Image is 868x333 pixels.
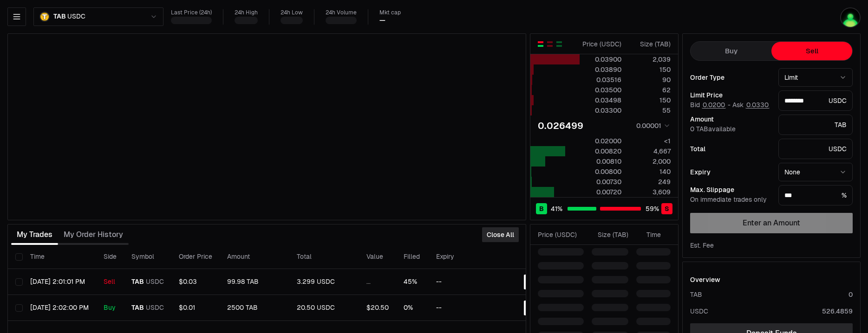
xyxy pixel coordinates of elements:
button: Show Buy and Sell Orders [537,40,544,48]
button: Select all [15,253,23,261]
div: 0 [848,290,853,299]
div: 0.03498 [580,96,621,105]
div: 2500 TAB [227,304,282,312]
div: 0.00720 [580,187,621,197]
div: 0.03890 [580,65,621,74]
th: Filled [396,245,429,269]
span: S [665,204,669,213]
th: Order Price [171,245,220,269]
div: 150 [629,65,671,74]
div: 0.02000 [580,136,621,146]
div: USDC [778,139,853,159]
div: 249 [629,177,671,186]
div: Order Type [690,74,771,81]
div: 150 [629,96,671,105]
div: 90 [629,75,671,84]
div: 0.00810 [580,157,621,166]
button: 0.00001 [633,120,671,131]
div: Limit Price [690,92,771,98]
div: 140 [629,167,671,176]
div: Overview [690,275,720,284]
span: Ask [732,101,770,109]
div: 0.00800 [580,167,621,176]
div: 0.00730 [580,177,621,186]
th: Side [96,245,124,269]
button: 0.0200 [702,101,726,109]
img: utf8 [840,7,861,28]
button: Select row [15,278,23,286]
div: Price ( USDC ) [580,39,621,49]
span: TAB [53,13,65,21]
div: USDC [778,90,853,111]
div: 0.03900 [580,55,621,64]
div: Price ( USDC ) [538,230,584,239]
div: Time [636,230,661,239]
div: 4,667 [629,147,671,156]
span: USDC [67,13,85,21]
button: Show Buy Orders Only [555,40,563,48]
div: USDC [690,307,708,316]
div: On immediate trades only [690,196,771,204]
span: USDC [146,278,164,286]
div: 3,609 [629,187,671,197]
div: 0% [404,304,421,312]
time: [DATE] 2:02:00 PM [30,303,89,312]
div: — [379,16,385,25]
td: -- [429,269,491,295]
button: Close [524,301,551,315]
div: 0.00820 [580,147,621,156]
div: 3.299 USDC [297,278,352,286]
span: 0 TAB available [690,125,736,133]
div: 24h Volume [326,9,357,16]
div: 526.4859 [822,307,853,316]
div: Expiry [690,169,771,175]
div: 2,000 [629,157,671,166]
button: Close All [482,227,519,242]
img: TAB.png [39,12,50,22]
span: TAB [131,304,144,312]
span: B [539,204,544,213]
button: My Order History [58,225,129,244]
time: [DATE] 2:01:01 PM [30,277,85,286]
th: Expiry [429,245,491,269]
button: My Trades [11,225,58,244]
span: 59 % [646,204,659,213]
th: Value [359,245,396,269]
th: Amount [220,245,289,269]
div: Size ( TAB ) [629,39,671,49]
div: Size ( TAB ) [592,230,628,239]
button: None [778,163,853,181]
div: Max. Slippage [690,186,771,193]
div: Sell [104,278,117,286]
div: 24h Low [281,9,303,16]
div: % [778,185,853,205]
button: Buy [691,42,771,60]
th: Time [23,245,96,269]
div: 24h High [235,9,258,16]
span: $0.03 [179,277,197,286]
button: Select row [15,304,23,312]
span: TAB [131,278,144,286]
div: ... [366,278,389,286]
div: Amount [690,116,771,122]
div: TAB [778,115,853,135]
div: 0.03500 [580,85,621,95]
span: Bid - [690,101,731,109]
div: 0.026499 [538,119,583,132]
th: Symbol [124,245,171,269]
button: Close [524,275,551,289]
span: 41 % [551,204,562,213]
button: Limit [778,68,853,87]
div: <1 [629,136,671,146]
div: Buy [104,304,117,312]
div: 55 [629,106,671,115]
div: TAB [690,290,702,299]
div: Total [690,146,771,152]
span: $0.01 [179,303,195,312]
div: 0.03516 [580,75,621,84]
th: Total [289,245,359,269]
div: Est. Fee [690,241,714,250]
div: Mkt cap [379,9,401,16]
div: 99.98 TAB [227,278,282,286]
div: 2,039 [629,55,671,64]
